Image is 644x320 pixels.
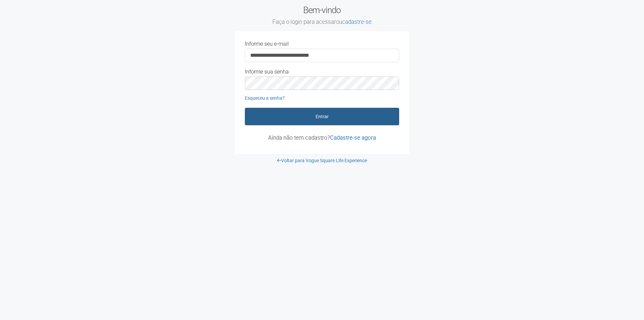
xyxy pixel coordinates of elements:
label: Informe seu e-mail [245,41,289,47]
a: cadastre-se [342,18,372,25]
a: Voltar para Vogue Square Life Experience [277,158,367,163]
label: Informe sua senha [245,69,289,75]
p: Ainda não tem cadastro? [245,135,399,141]
a: Esqueceu a senha? [245,95,285,101]
span: ou [336,18,372,25]
small: Faça o login para acessar [235,18,409,26]
button: Entrar [245,108,399,125]
a: Cadastre-se agora [330,134,376,141]
h2: Bem-vindo [235,5,409,26]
